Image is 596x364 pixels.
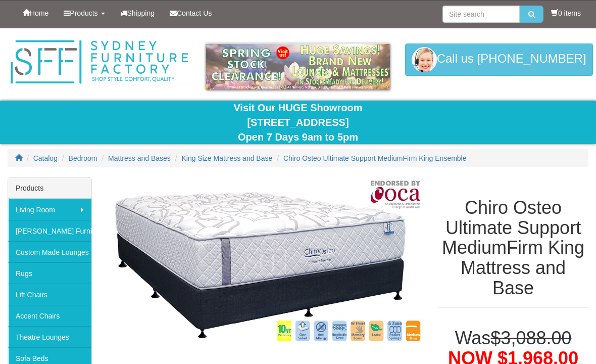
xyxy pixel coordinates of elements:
[177,9,212,17] span: Contact Us
[490,328,571,348] del: $3,088.00
[8,38,191,86] img: Sydney Furniture Factory
[8,178,91,199] div: Products
[69,154,97,162] a: Bedroom
[162,1,219,26] a: Contact Us
[108,154,171,162] a: Mattress and Bases
[127,9,155,17] span: Shipping
[8,241,91,262] a: Custom Made Lounges
[8,284,91,305] a: Lift Chairs
[8,220,91,241] a: [PERSON_NAME] Furniture
[8,262,91,284] a: Rugs
[8,199,91,220] a: Living Room
[182,154,273,162] a: King Size Mattress and Base
[551,8,581,18] li: 0 items
[70,9,97,17] span: Products
[56,1,112,26] a: Products
[442,6,520,23] input: Site search
[206,43,389,89] img: spring-sale.gif
[15,1,56,26] a: Home
[438,198,588,298] h1: Chiro Osteo Ultimate Support MediumFirm King Mattress and Base
[8,305,91,326] a: Accent Chairs
[8,101,588,144] div: Visit Our HUGE Showroom [STREET_ADDRESS] Open 7 Days 9am to 5pm
[30,9,48,17] span: Home
[33,154,58,162] a: Catalog
[8,326,91,347] a: Theatre Lounges
[113,1,163,26] a: Shipping
[283,154,467,162] a: Chiro Osteo Ultimate Support MediumFirm King Ensemble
